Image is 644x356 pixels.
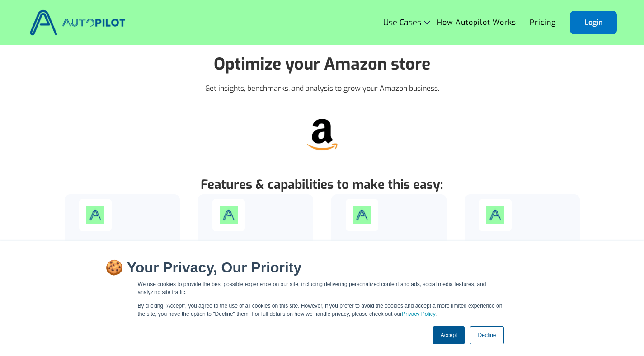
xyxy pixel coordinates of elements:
a: How Autopilot Works [430,14,523,31]
strong: Optimize your Amazon store [214,53,430,75]
p: By clicking "Accept", you agree to the use of all cookies on this site. However, if you prefer to... [138,302,507,318]
img: Icon Rounded Chevron Dark - BRIX Templates [424,20,430,24]
a: Accept [433,326,465,344]
p: We use cookies to provide the best possible experience on our site, including delivering personal... [138,280,507,296]
div: Use Cases [383,18,430,27]
a: Pricing [523,14,563,31]
a: Privacy Policy [402,311,435,317]
a: Decline [470,326,503,344]
p: Get insights, benchmarks, and analysis to grow your Amazon business. [205,83,439,94]
strong: Features & capabilities to make this easy: [201,176,443,193]
a: Login [570,11,617,34]
div: Use Cases [383,18,421,27]
h2: 🍪 Your Privacy, Our Priority [105,259,539,276]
